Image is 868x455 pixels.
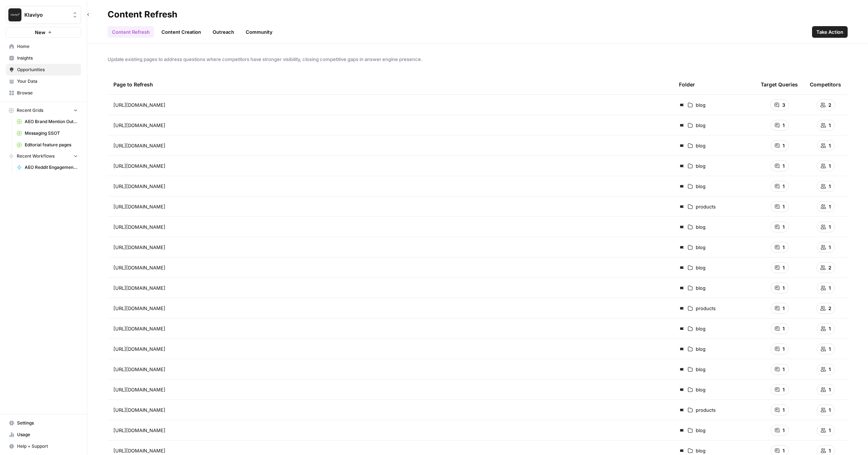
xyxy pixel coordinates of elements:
span: blog [696,386,706,393]
a: Content Creation [157,26,205,38]
span: [URL][DOMAIN_NAME] [113,203,165,210]
span: blog [696,366,706,373]
span: 1 [783,345,785,353]
span: blog [696,447,706,454]
span: 1 [783,305,785,312]
img: Klaviyo Logo [8,8,21,21]
span: Settings [17,420,78,426]
a: Editorial feature pages [13,139,81,151]
img: d03zj4el0aa7txopwdneenoutvcu [679,143,685,149]
span: 1 [783,264,785,271]
button: Take Action [812,26,848,38]
span: 1 [829,325,831,332]
span: products [696,406,716,414]
img: d03zj4el0aa7txopwdneenoutvcu [679,427,685,433]
span: 1 [829,223,831,231]
span: Insights [17,55,78,61]
a: Outreach [208,26,238,38]
span: blog [696,345,706,353]
span: 1 [829,427,831,434]
span: [URL][DOMAIN_NAME] [113,447,165,454]
span: 1 [783,325,785,332]
div: Competitors [810,74,841,94]
span: 1 [783,142,785,149]
span: Klaviyo [24,11,68,19]
span: Recent Workflows [17,153,55,159]
img: d03zj4el0aa7txopwdneenoutvcu [679,387,685,393]
span: blog [696,101,706,109]
span: Help + Support [17,443,78,450]
span: [URL][DOMAIN_NAME] [113,101,165,109]
span: products [696,203,716,210]
span: 1 [783,183,785,190]
span: Browse [17,90,78,96]
span: 1 [829,122,831,129]
a: AEO Reddit Engagement - Fork [13,162,81,173]
span: 1 [829,142,831,149]
span: Update existing pages to address questions where competitors have stronger visibility, closing co... [108,56,848,63]
a: Community [241,26,277,38]
span: 3 [782,101,785,109]
span: 1 [783,223,785,231]
img: d03zj4el0aa7txopwdneenoutvcu [679,305,685,311]
span: 1 [829,183,831,190]
span: 1 [783,427,785,434]
img: d03zj4el0aa7txopwdneenoutvcu [679,448,685,454]
img: d03zj4el0aa7txopwdneenoutvcu [679,122,685,128]
img: d03zj4el0aa7txopwdneenoutvcu [679,224,685,230]
span: Take Action [816,28,843,36]
span: 2 [828,264,831,271]
span: 1 [829,203,831,210]
span: 1 [829,406,831,414]
button: Workspace: Klaviyo [6,6,81,24]
span: 1 [783,203,785,210]
span: 1 [783,244,785,251]
span: Recent Grids [17,107,43,114]
span: 1 [829,366,831,373]
span: blog [696,223,706,231]
a: Usage [6,429,81,440]
button: New [6,27,81,38]
a: Your Data [6,76,81,87]
img: d03zj4el0aa7txopwdneenoutvcu [679,285,685,291]
span: [URL][DOMAIN_NAME] [113,162,165,170]
div: Page to Refresh [113,74,667,94]
span: 1 [783,284,785,292]
span: [URL][DOMAIN_NAME] [113,183,165,190]
img: d03zj4el0aa7txopwdneenoutvcu [679,346,685,352]
a: Browse [6,87,81,99]
a: Insights [6,52,81,64]
a: Opportunities [6,64,81,76]
span: AEO Reddit Engagement - Fork [25,164,78,171]
span: blog [696,183,706,190]
span: [URL][DOMAIN_NAME] [113,305,165,312]
span: [URL][DOMAIN_NAME] [113,142,165,149]
span: blog [696,427,706,434]
span: Usage [17,431,78,438]
span: 1 [829,162,831,170]
span: 1 [783,122,785,129]
img: d03zj4el0aa7txopwdneenoutvcu [679,244,685,250]
button: Help + Support [6,440,81,452]
span: 1 [783,366,785,373]
img: d03zj4el0aa7txopwdneenoutvcu [679,407,685,413]
span: [URL][DOMAIN_NAME] [113,122,165,129]
span: [URL][DOMAIN_NAME] [113,244,165,251]
a: Messaging SSOT [13,127,81,139]
span: [URL][DOMAIN_NAME] [113,345,165,353]
span: products [696,305,716,312]
span: 1 [829,345,831,353]
a: Home [6,41,81,52]
button: Recent Grids [6,105,81,116]
span: 1 [829,386,831,393]
span: 1 [783,386,785,393]
div: Content Refresh [108,9,177,20]
span: blog [696,325,706,332]
span: 1 [783,447,785,454]
span: [URL][DOMAIN_NAME] [113,284,165,292]
div: Target Queries [761,74,798,94]
span: blog [696,284,706,292]
span: blog [696,142,706,149]
a: AEO Brand Mention Outreach [13,116,81,127]
span: Opportunities [17,66,78,73]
